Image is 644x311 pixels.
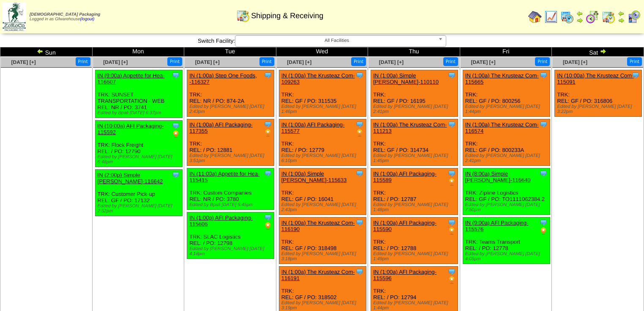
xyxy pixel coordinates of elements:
[618,10,625,17] img: arrowleft.gif
[30,12,100,22] span: Logged in as Gfwarehouse
[460,47,552,57] td: Fri
[371,119,458,166] div: TRK: REL: GF / PO: 314734
[600,48,606,55] img: arrowright.gif
[259,57,274,66] button: Print
[98,154,182,165] div: Edited by [PERSON_NAME] [DATE] 6:48pm
[373,104,458,114] div: Edited by [PERSON_NAME] [DATE] 2:41pm
[463,217,550,264] div: TRK: Teams Transport REL: / PO: 12778
[463,119,550,166] div: TRK: REL: GF / PO: 800233A
[187,168,274,210] div: TRK: Custom Companies REL: NR / PO: 3780
[539,71,548,80] img: Tooltip
[37,48,44,55] img: arrowleft.gif
[281,72,355,85] a: IN (1:00a) The Krusteaz Com-109263
[281,251,366,261] div: Edited by [PERSON_NAME] [DATE] 3:18pm
[627,10,641,24] img: calendarcustomer.gif
[187,119,274,166] div: TRK: REL: / PO: 12881
[279,168,366,215] div: TRK: REL: GF / PO: 16041
[172,130,180,138] img: PO
[11,59,36,65] a: [DATE] [+]
[98,123,164,135] a: IN (10:00a) AFI Packaging-115592
[264,129,272,137] img: PO
[281,153,366,163] div: Edited by [PERSON_NAME] [DATE] 6:10pm
[544,10,558,24] img: line_graph.gif
[618,17,625,24] img: arrowright.gif
[189,202,274,207] div: Edited by Bpali [DATE] 6:45pm
[189,104,274,114] div: Edited by [PERSON_NAME] [DATE] 2:43pm
[371,70,458,117] div: TRK: REL: GF / PO: 16195
[95,170,182,216] div: TRK: Customer Pick-up REL: GF / PO: 17132
[172,71,180,80] img: Tooltip
[379,59,404,65] a: [DATE] [+]
[287,59,311,65] a: [DATE] [+]
[187,70,274,117] div: TRK: REL: NR / PO: 874-2A
[279,70,366,117] div: TRK: REL: GF / PO: 311535
[281,121,345,134] a: IN (1:00a) AFI Packaging-115577
[627,57,642,66] button: Print
[373,72,439,85] a: IN (1:00a) Simple [PERSON_NAME]-110110
[189,171,259,183] a: IN (11:00a) Appetite for Hea-115415
[279,119,366,166] div: TRK: REL: / PO: 12779
[471,59,495,65] a: [DATE] [+]
[281,202,366,212] div: Edited by [PERSON_NAME] [DATE] 2:43pm
[172,121,180,130] img: Tooltip
[463,168,550,215] div: TRK: Zipline Logistics REL: GF / PO: TO1111062384.2
[0,47,93,57] td: Sun
[448,227,456,235] img: PO
[539,120,548,129] img: Tooltip
[463,70,550,117] div: TRK: REL: GF / PO: 800256
[368,47,460,57] td: Thu
[373,251,458,261] div: Edited by [PERSON_NAME] [DATE] 1:49pm
[355,129,364,137] img: PO
[576,10,583,17] img: arrowleft.gif
[373,202,458,212] div: Edited by [PERSON_NAME] [DATE] 1:48pm
[535,57,550,66] button: Print
[555,70,642,117] div: TRK: REL: GF / PO: 316806
[557,72,633,85] a: IN (10:00a) The Krusteaz Com-115091
[576,17,583,24] img: arrowright.gif
[563,59,587,65] span: [DATE] [+]
[195,59,220,65] a: [DATE] [+]
[264,71,272,80] img: Tooltip
[167,57,182,66] button: Print
[448,169,456,178] img: Tooltip
[465,121,539,134] a: IN (1:00a) The Krusteaz Com-116574
[373,300,458,311] div: Edited by [PERSON_NAME] [DATE] 1:44pm
[281,269,355,281] a: IN (1:00a) The Krusteaz Com-116191
[539,169,548,178] img: Tooltip
[281,300,366,311] div: Edited by [PERSON_NAME] [DATE] 3:19pm
[264,222,272,230] img: PO
[264,169,272,178] img: Tooltip
[80,17,95,22] a: (logout)
[30,12,100,17] span: [DEMOGRAPHIC_DATA] Packaging
[251,11,323,20] span: Shipping & Receiving
[373,153,458,163] div: Edited by [PERSON_NAME] [DATE] 1:45pm
[76,57,90,66] button: Print
[355,169,364,178] img: Tooltip
[355,120,364,129] img: Tooltip
[189,215,253,227] a: IN (1:00p) AFI Packaging-115606
[264,213,272,222] img: Tooltip
[465,104,550,114] div: Edited by [PERSON_NAME] [DATE] 1:44pm
[92,47,184,57] td: Mon
[103,59,128,65] span: [DATE] [+]
[465,202,550,212] div: Edited by [PERSON_NAME] [DATE] 7:50pm
[279,217,366,264] div: TRK: REL: GF / PO: 318498
[528,10,542,24] img: home.gif
[98,172,163,184] a: IN (2:00p) Simple [PERSON_NAME]-116642
[98,204,182,214] div: Edited by [PERSON_NAME] [DATE] 2:52pm
[448,178,456,186] img: PO
[172,171,180,179] img: Tooltip
[465,251,550,261] div: Edited by [PERSON_NAME] [DATE] 4:05pm
[281,104,366,114] div: Edited by [PERSON_NAME] [DATE] 1:46pm
[236,9,250,22] img: calendarinout.gif
[373,121,447,134] a: IN (1:00a) The Krusteaz Com-111213
[355,71,364,80] img: Tooltip
[586,10,599,24] img: calendarblend.gif
[373,220,437,232] a: IN (1:00a) AFI Packaging-115590
[187,212,274,259] div: TRK: SLAC Logistics REL: / PO: 12798
[189,121,253,134] a: IN (1:00a) AFI Packaging-117355
[465,171,531,183] a: IN (8:00a) Simple [PERSON_NAME]-116640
